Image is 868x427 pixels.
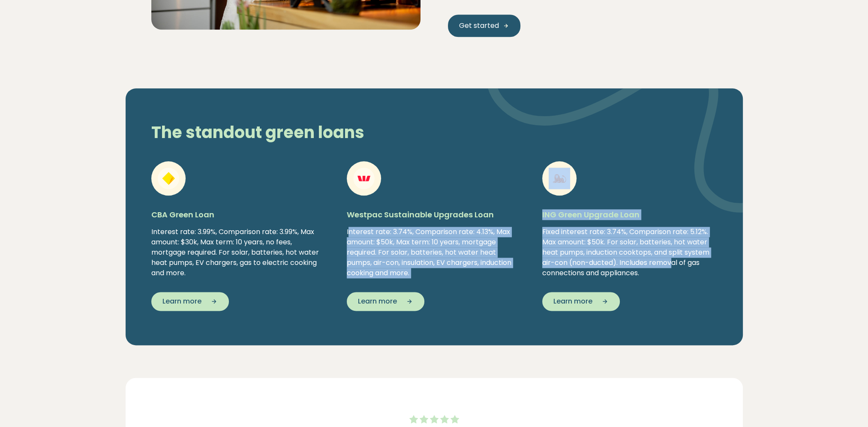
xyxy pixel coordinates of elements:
img: Westpac Sustainable Upgrades Loan [353,168,375,189]
div: Interest rate: 3.74%, Comparison rate: 4.13%, Max amount: $50k, Max term: 10 years, mortgage requ... [347,227,522,278]
span: Learn more [162,296,201,307]
a: Get started [448,15,520,37]
div: Interest rate: 3.99%, Comparison rate: 3.99%, Max amount: $30k, Max term: 10 years, no fees, mort... [151,227,326,278]
button: Learn more [542,292,620,311]
h2: The standout green loans [144,123,531,142]
iframe: Chat Widget [825,386,868,427]
img: vector [486,65,743,236]
span: Learn more [358,296,397,307]
span: Get started [459,21,499,31]
img: CBA Green Loan [158,168,179,189]
button: Learn more [347,292,424,311]
h5: Westpac Sustainable Upgrades Loan [347,209,522,220]
div: Fixed interest rate: 3.74%, Comparison rate: 5.12%. Max amount: $50k. For solar, batteries, hot w... [542,227,717,278]
h5: CBA Green Loan [151,209,326,220]
span: Learn more [553,296,592,307]
button: Learn more [151,292,229,311]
